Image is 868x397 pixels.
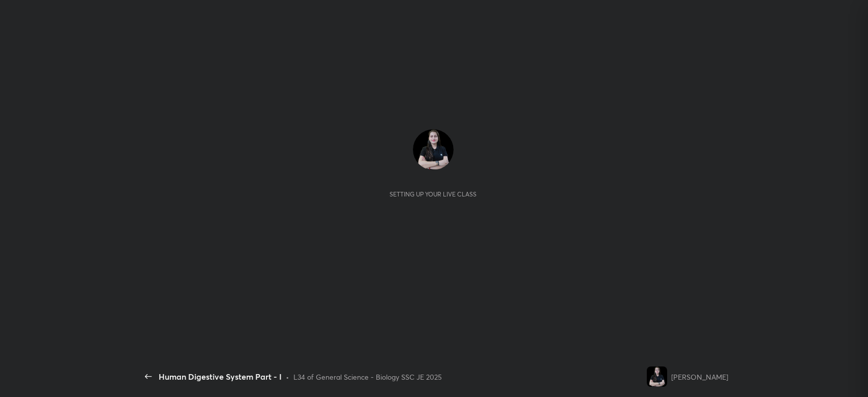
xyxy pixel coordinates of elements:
[390,190,476,198] div: Setting up your live class
[647,366,667,387] img: bf1e84bf73f945abbc000c2175944321.jpg
[413,129,454,170] img: bf1e84bf73f945abbc000c2175944321.jpg
[286,372,289,382] div: •
[671,372,728,382] div: [PERSON_NAME]
[293,372,442,382] div: L34 of General Science - Biology SSC JE 2025
[159,371,282,383] div: Human Digestive System Part - I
